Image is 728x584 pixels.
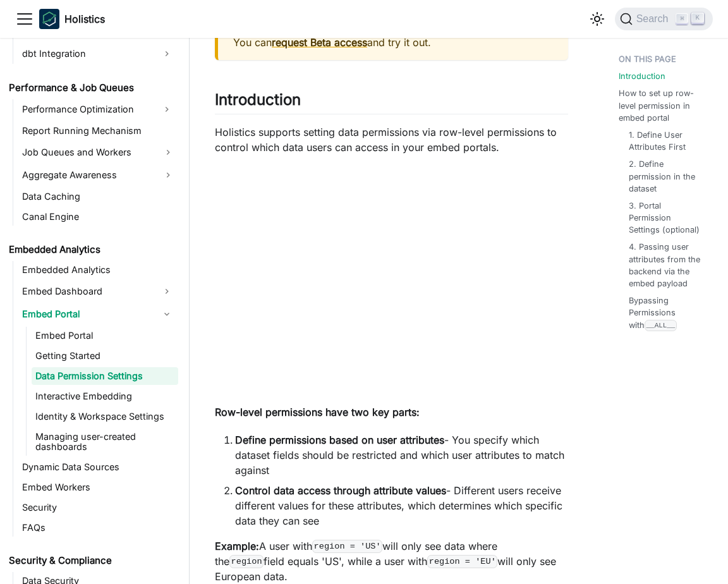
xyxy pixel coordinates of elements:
a: Data Permission Settings [32,367,178,385]
code: __ALL__ [645,320,677,331]
button: Expand sidebar category 'Performance Optimization' [155,99,178,119]
a: Job Queues and Workers [18,142,178,162]
p: A user with will only see data where the field equals 'US', while a user with will only see Europ... [215,538,568,584]
a: Security & Compliance [5,552,178,569]
a: Data Caching [18,188,178,205]
a: request Beta access [272,36,367,49]
a: Embed Portal [18,304,155,324]
a: Embed Workers [18,478,178,496]
button: Expand sidebar category 'dbt Integration' [155,44,178,64]
strong: Control data access through attribute values [235,484,446,497]
a: HolisticsHolistics [39,9,105,29]
iframe: To enrich screen reader interactions, please activate Accessibility in Grammarly extension settings [215,167,568,385]
h2: Introduction [215,90,568,114]
a: Getting Started [32,347,178,365]
strong: Example: [215,540,259,552]
a: Embed Portal [32,327,178,344]
a: Embedded Analytics [18,261,178,279]
a: Introduction [619,70,665,82]
a: Managing user-created dashboards [32,428,178,456]
a: Security [18,499,178,516]
b: Holistics [64,11,105,27]
strong: Row-level permissions have two key parts: [215,406,420,418]
a: 1. Define User Attributes First [629,129,703,153]
a: How to set up row-level permission in embed portal [619,87,708,124]
button: Toggle navigation bar [15,9,34,28]
a: 2. Define permission in the dataset [629,158,703,195]
li: - Different users receive different values for these attributes, which determines which specific ... [235,483,568,528]
button: Expand sidebar category 'Embed Dashboard' [155,281,178,301]
code: region = 'EU' [427,555,497,568]
a: 4. Passing user attributes from the backend via the embed payload [629,241,703,289]
a: Report Running Mechanism [18,122,178,140]
a: FAQs [18,519,178,537]
a: Identity & Workspace Settings [32,408,178,425]
button: Search (Command+K) [615,8,713,30]
kbd: K [691,13,704,24]
p: Holistics supports setting data permissions via row-level permissions to control which data users... [215,125,568,155]
span: Search [633,13,676,25]
button: Switch between dark and light mode (currently light mode) [587,9,607,29]
a: Embed Dashboard [18,281,155,301]
button: Collapse sidebar category 'Embed Portal' [155,304,178,324]
li: - You specify which dataset fields should be restricted and which user attributes to match against [235,432,568,478]
img: Holistics [39,9,59,29]
code: region = 'US' [312,540,382,552]
a: Interactive Embedding [32,387,178,405]
a: Performance & Job Queues [5,79,178,97]
a: Embedded Analytics [5,241,178,259]
kbd: ⌘ [676,13,688,25]
a: Canal Engine [18,208,178,226]
a: Aggregate Awareness [18,165,178,185]
a: 3. Portal Permission Settings (optional) [629,200,703,236]
a: Performance Optimization [18,99,155,119]
code: region [229,555,264,568]
p: You can and try it out. [233,35,553,50]
strong: Define permissions based on user attributes [235,434,444,446]
a: Bypassing Permissions with__ALL__ [629,295,703,331]
a: dbt Integration [18,44,155,64]
a: Dynamic Data Sources [18,458,178,476]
